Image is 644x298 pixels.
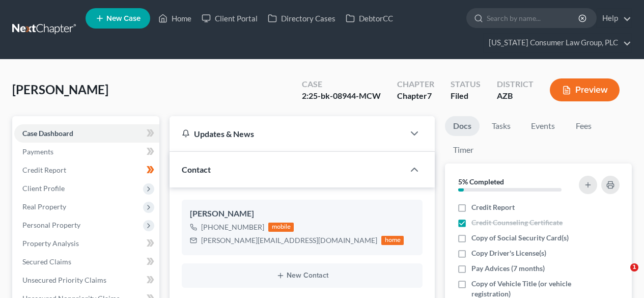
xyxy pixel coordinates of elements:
a: Case Dashboard [14,124,159,143]
div: District [497,78,534,90]
a: Unsecured Priority Claims [14,271,159,289]
div: Chapter [397,90,434,102]
a: Property Analysis [14,234,159,253]
span: Copy Driver's License(s) [471,248,546,258]
a: Tasks [484,116,519,136]
input: Search by name... [487,9,580,28]
button: Preview [550,78,620,101]
iframe: Intercom live chat [609,263,634,288]
div: home [381,236,404,245]
span: Contact [182,165,211,174]
a: Timer [445,140,482,160]
div: Status [451,78,481,90]
span: Payments [22,147,53,156]
strong: 5% Completed [458,177,504,186]
span: Credit Counseling Certificate [471,218,563,228]
span: Secured Claims [22,257,71,266]
div: [PHONE_NUMBER] [201,222,264,232]
a: DebtorCC [341,9,398,28]
a: Events [523,116,563,136]
span: Pay Advices (7 months) [471,263,545,274]
div: AZB [497,90,534,102]
span: Client Profile [22,184,65,193]
span: Personal Property [22,221,80,229]
span: 1 [630,263,638,272]
div: Case [302,78,381,90]
button: New Contact [190,272,414,280]
span: Unsecured Priority Claims [22,276,106,284]
a: [US_STATE] Consumer Law Group, PLC [484,34,631,52]
span: Real Property [22,202,66,211]
span: 7 [427,91,432,100]
a: Secured Claims [14,253,159,271]
a: Client Portal [197,9,263,28]
span: Property Analysis [22,239,79,248]
span: Copy of Social Security Card(s) [471,233,569,243]
a: Credit Report [14,161,159,179]
a: Help [597,9,631,28]
div: [PERSON_NAME][EMAIL_ADDRESS][DOMAIN_NAME] [201,235,377,246]
div: [PERSON_NAME] [190,208,414,220]
span: Credit Report [471,202,515,212]
span: Case Dashboard [22,129,73,138]
div: 2:25-bk-08944-MCW [302,90,381,102]
a: Home [153,9,197,28]
a: Directory Cases [263,9,341,28]
span: New Case [106,15,141,22]
span: [PERSON_NAME] [12,82,108,97]
a: Docs [445,116,480,136]
div: mobile [268,223,294,232]
span: Credit Report [22,166,66,174]
div: Chapter [397,78,434,90]
a: Payments [14,143,159,161]
a: Fees [567,116,600,136]
div: Filed [451,90,481,102]
div: Updates & News [182,128,392,139]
